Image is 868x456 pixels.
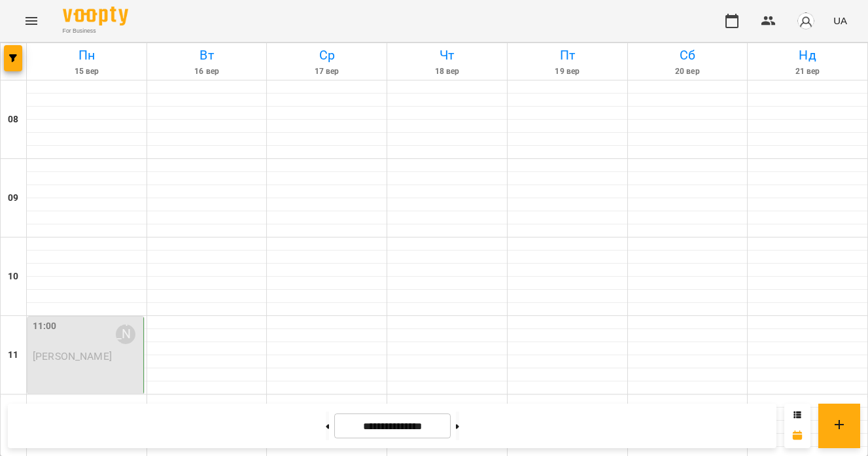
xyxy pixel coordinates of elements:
[510,45,625,65] h6: Пт
[269,65,385,78] h6: 17 вер
[389,65,505,78] h6: 18 вер
[149,65,265,78] h6: 16 вер
[630,45,746,65] h6: Сб
[797,12,815,30] img: avatar_s.png
[630,65,746,78] h6: 20 вер
[63,7,128,26] img: Voopty Logo
[389,45,505,65] h6: Чт
[8,113,18,127] h6: 08
[29,45,145,65] h6: Пн
[29,65,145,78] h6: 15 вер
[510,65,625,78] h6: 19 вер
[16,5,47,37] button: Menu
[833,14,847,27] span: UA
[33,350,112,362] span: [PERSON_NAME]
[828,9,852,33] button: UA
[8,270,18,284] h6: 10
[8,191,18,205] h6: 09
[149,45,265,65] h6: Вт
[269,45,385,65] h6: Ср
[750,45,865,65] h6: Нд
[8,348,18,362] h6: 11
[33,319,57,334] label: 11:00
[750,65,865,78] h6: 21 вер
[116,324,135,344] div: Гасанова Мар’ям Ровшанівна
[63,27,128,35] span: For Business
